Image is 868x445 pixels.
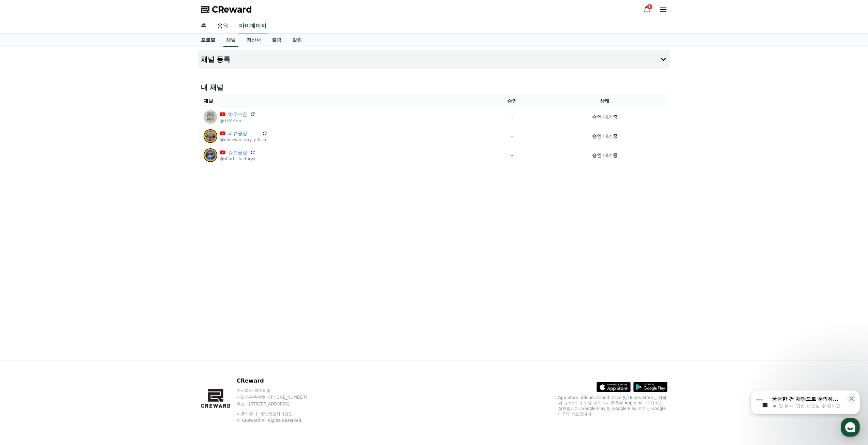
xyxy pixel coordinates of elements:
[484,114,540,121] p: -
[45,216,88,233] a: 대화
[287,34,307,47] a: 알림
[198,50,670,69] button: 채널 등록
[237,418,320,423] p: © CReward All Rights Reserved.
[212,19,234,33] a: 음원
[228,149,247,156] a: 쇼츠공장
[201,4,252,15] a: CReward
[195,19,212,33] a: 홈
[204,148,217,162] img: 쇼츠공장
[260,412,293,416] a: 개인정보처리방침
[592,114,617,121] p: 승인 대기중
[62,227,71,232] span: 대화
[204,110,217,124] img: 하우스온
[228,130,260,137] a: 리뷰공장
[21,226,26,232] span: 홈
[201,95,482,107] th: 채널
[237,388,320,393] p: 주식회사 와이피랩
[482,95,542,107] th: 승인
[195,34,221,47] a: 프로필
[558,395,667,417] p: App Store, iCloud, iCloud Drive 및 iTunes Store는 미국과 그 밖의 나라 및 지역에서 등록된 Apple Inc.의 서비스 상표입니다. Goo...
[237,412,258,416] a: 이용약관
[228,111,247,118] a: 하우스온
[484,152,540,159] p: -
[223,34,238,47] a: 채널
[592,133,617,140] p: 승인 대기중
[220,118,255,123] p: @하우스on
[241,34,266,47] a: 정산서
[88,216,131,233] a: 설정
[220,156,255,162] p: @shorts_factoryy
[266,34,287,47] a: 출금
[201,83,667,92] h4: 내 채널
[542,95,667,107] th: 상태
[237,401,320,407] p: 주소 : [STREET_ADDRESS]
[647,4,652,10] div: 1
[220,137,268,143] p: @reviewfactory_official
[105,226,114,232] span: 설정
[201,56,231,63] h4: 채널 등록
[2,216,45,233] a: 홈
[238,19,268,33] a: 마이페이지
[212,4,252,15] span: CReward
[643,5,651,14] a: 1
[204,129,217,143] img: 리뷰공장
[237,395,320,400] p: 사업자등록번호 : [PHONE_NUMBER]
[592,152,617,159] p: 승인 대기중
[484,133,540,140] p: -
[237,377,320,385] p: CReward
